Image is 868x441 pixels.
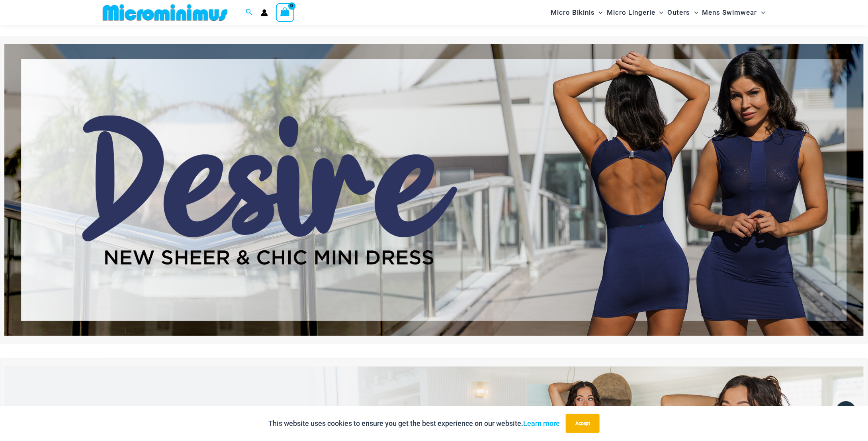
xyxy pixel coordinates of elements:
[700,2,767,23] a: Mens SwimwearMenu ToggleMenu Toggle
[4,44,864,336] img: Desire me Navy Dress
[595,2,603,23] span: Menu Toggle
[607,2,655,23] span: Micro Lingerie
[566,414,600,433] button: Accept
[523,419,560,427] a: Learn more
[702,2,757,23] span: Mens Swimwear
[757,2,765,23] span: Menu Toggle
[690,2,698,23] span: Menu Toggle
[549,2,605,23] a: Micro BikinisMenu ToggleMenu Toggle
[668,2,690,23] span: Outers
[276,3,294,21] a: View Shopping Cart, empty
[268,418,560,429] p: This website uses cookies to ensure you get the best experience on our website.
[551,2,595,23] span: Micro Bikinis
[605,2,665,23] a: Micro LingerieMenu ToggleMenu Toggle
[655,2,663,23] span: Menu Toggle
[261,9,268,16] a: Account icon link
[100,4,231,21] img: MM SHOP LOGO FLAT
[547,1,768,24] nav: Site Navigation
[246,8,253,18] a: Search icon link
[666,2,700,23] a: OutersMenu ToggleMenu Toggle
